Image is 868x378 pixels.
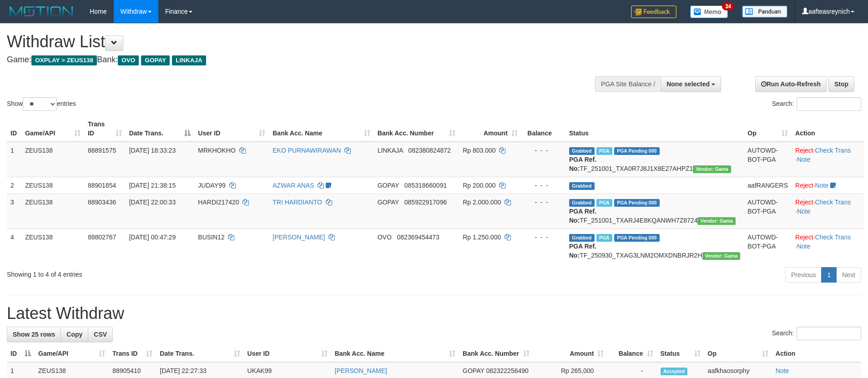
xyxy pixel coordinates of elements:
[755,76,827,92] a: Run Auto-Refresh
[244,345,331,362] th: User ID: activate to sort column ascending
[378,182,399,189] span: GOPAY
[404,182,447,189] span: Copy 085318660091 to clipboard
[772,345,861,362] th: Action
[198,182,225,189] span: JUDAY99
[815,182,829,189] a: Note
[595,76,661,92] div: PGA Site Balance /
[776,367,789,374] a: Note
[129,147,176,154] span: [DATE] 18:33:23
[815,199,851,206] a: Check Trans
[607,345,656,362] th: Balance: activate to sort column ascending
[704,345,772,362] th: Op: activate to sort column ascending
[194,116,269,142] th: User ID: activate to sort column ascending
[744,142,792,177] td: AUTOWD-BOT-PGA
[335,367,387,374] a: [PERSON_NAME]
[94,331,107,338] span: CSV
[797,208,811,215] a: Note
[459,116,521,142] th: Amount: activate to sort column ascending
[118,55,139,65] span: OVO
[657,345,704,362] th: Status: activate to sort column ascending
[7,116,21,142] th: ID
[596,234,612,242] span: Marked by aafsreyleap
[23,97,57,111] select: Showentries
[596,147,612,155] span: Marked by aafpengsreynich
[7,194,21,229] td: 3
[156,345,243,362] th: Date Trans.: activate to sort column ascending
[742,5,787,18] img: panduan.png
[129,234,176,241] span: [DATE] 00:47:29
[7,327,61,342] a: Show 25 rows
[614,147,660,155] span: PGA Pending
[569,147,595,155] span: Grabbed
[273,199,322,206] a: TRI HARDIANTO
[378,199,399,206] span: GOPAY
[795,182,813,189] a: Reject
[129,182,176,189] span: [DATE] 21:38:15
[785,267,822,283] a: Previous
[744,229,792,264] td: AUTOWD-BOT-PGA
[792,194,864,229] td: · ·
[31,55,97,65] span: OXPLAY > ZEUS138
[273,182,314,189] a: AZWAR ANAS
[792,229,864,264] td: · ·
[61,327,88,342] a: Copy
[198,199,239,206] span: HARDI217420
[569,199,595,207] span: Grabbed
[828,76,854,92] a: Stop
[792,177,864,194] td: ·
[797,243,811,250] a: Note
[631,5,676,18] img: Feedback.jpg
[693,165,731,173] span: Vendor URL: https://trx31.1velocity.biz
[533,345,607,362] th: Amount: activate to sort column ascending
[397,234,439,241] span: Copy 082369454473 to clipboard
[722,2,734,10] span: 34
[521,116,565,142] th: Balance
[7,229,21,264] td: 4
[7,97,76,111] label: Show entries
[744,177,792,194] td: aafRANGERS
[795,199,813,206] a: Reject
[836,267,861,283] a: Next
[792,142,864,177] td: · ·
[565,116,744,142] th: Status
[126,116,195,142] th: Date Trans.: activate to sort column descending
[35,345,109,362] th: Game/API: activate to sort column ascending
[486,367,528,374] span: Copy 082322256490 to clipboard
[7,5,76,18] img: MOTION_logo.png
[7,177,21,194] td: 2
[697,217,736,225] span: Vendor URL: https://trx31.1velocity.biz
[21,177,84,194] td: ZEUS138
[88,234,116,241] span: 88802767
[565,229,744,264] td: TF_250930_TXAG3LNM2OMXDNBRJR2H
[772,97,861,111] label: Search:
[7,266,355,279] div: Showing 1 to 4 of 4 entries
[21,229,84,264] td: ZEUS138
[109,345,156,362] th: Trans ID: activate to sort column ascending
[463,367,484,374] span: GOPAY
[273,147,341,154] a: EKO PURNAWIRAWAN
[525,198,562,207] div: - - -
[463,182,495,189] span: Rp 200.000
[463,147,495,154] span: Rp 803.000
[815,234,851,241] a: Check Trans
[821,267,837,283] a: 1
[525,146,562,155] div: - - -
[661,368,688,375] span: Accepted
[614,199,660,207] span: PGA Pending
[88,147,116,154] span: 88891575
[374,116,459,142] th: Bank Acc. Number: activate to sort column ascending
[614,234,660,242] span: PGA Pending
[569,156,596,172] b: PGA Ref. No:
[795,234,813,241] a: Reject
[565,142,744,177] td: TF_251001_TXA0R7J8J1X8E27AHPZ1
[525,181,562,190] div: - - -
[7,142,21,177] td: 1
[690,5,728,18] img: Button%20Memo.svg
[661,76,721,92] button: None selected
[569,182,595,190] span: Grabbed
[21,116,84,142] th: Game/API: activate to sort column ascending
[408,147,450,154] span: Copy 082380824872 to clipboard
[569,208,596,224] b: PGA Ref. No:
[129,199,176,206] span: [DATE] 22:00:33
[378,147,403,154] span: LINKAJA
